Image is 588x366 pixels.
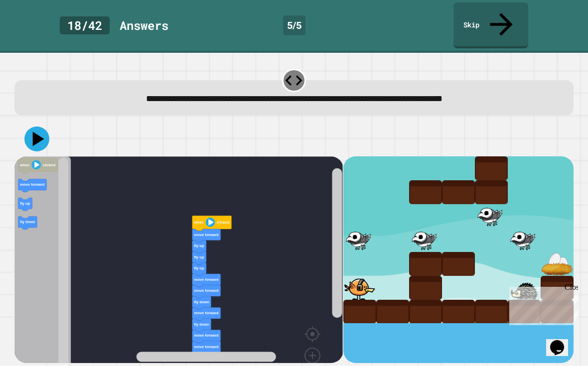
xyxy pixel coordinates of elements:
text: fly down [194,322,210,326]
text: clicked [43,162,56,167]
div: Chat with us now!Close [4,4,69,63]
text: fly down [194,299,210,304]
text: move forward [20,182,45,187]
text: move forward [194,288,219,293]
a: Skip [453,2,528,48]
div: 18 / 42 [60,16,110,34]
text: clicked [217,220,230,225]
text: when [20,162,30,167]
div: Blockly Workspace [14,156,343,363]
text: move forward [194,311,219,315]
text: fly up [20,201,30,205]
text: move forward [194,232,219,237]
text: when [194,220,204,225]
div: 5 / 5 [283,15,305,35]
div: Answer s [120,16,168,34]
text: move forward [194,344,219,349]
iframe: chat widget [546,326,578,356]
text: fly up [194,244,204,248]
text: fly down [20,220,36,224]
text: fly up [194,266,204,270]
text: fly up [194,254,204,259]
text: move forward [194,277,219,281]
iframe: chat widget [505,283,578,325]
text: move forward [194,333,219,338]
